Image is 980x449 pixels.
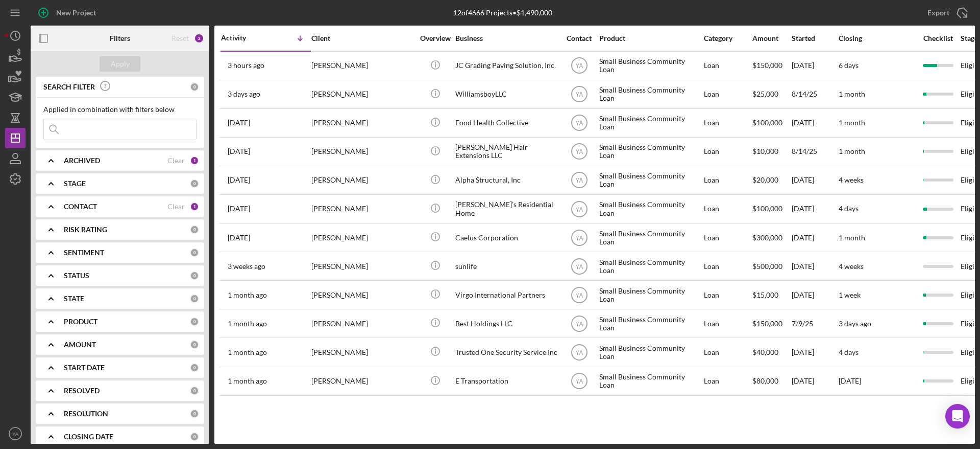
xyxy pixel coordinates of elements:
[311,34,413,42] div: Client
[100,56,140,72] button: Apply
[704,167,751,194] div: Loan
[31,3,106,23] button: New Project
[64,387,100,395] b: RESOLVED
[455,281,557,308] div: Virgo International Partners
[575,378,583,385] text: YA
[311,281,413,308] div: [PERSON_NAME]
[190,340,199,349] div: 0
[228,205,250,213] time: 2025-08-11 22:22
[575,91,583,98] text: YA
[190,294,199,303] div: 0
[228,90,260,98] time: 2025-08-23 16:44
[575,62,583,70] text: YA
[64,179,86,188] b: STAGE
[704,81,751,108] div: Loan
[575,234,583,241] text: YA
[228,377,267,385] time: 2025-07-13 21:54
[704,253,751,280] div: Loan
[599,310,701,337] div: Small Business Community Loan
[190,82,199,92] div: 0
[599,109,701,137] div: Small Business Community Loan
[752,167,791,194] div: $20,000
[455,138,557,165] div: [PERSON_NAME] Hair Extensions LLC
[455,34,557,42] div: Business
[228,234,250,242] time: 2025-08-11 05:37
[792,167,838,194] div: [DATE]
[599,52,701,79] div: Small Business Community Loan
[190,363,199,372] div: 0
[752,52,791,79] div: $150,000
[64,410,108,418] b: RESOLUTION
[704,52,751,79] div: Loan
[839,376,861,385] time: [DATE]
[12,431,19,437] text: YA
[917,3,975,23] button: Export
[228,119,250,127] time: 2025-08-15 18:37
[311,109,413,137] div: [PERSON_NAME]
[43,83,95,91] b: SEARCH FILTER
[704,368,751,395] div: Loan
[190,432,199,441] div: 0
[599,138,701,165] div: Small Business Community Loan
[64,226,107,234] b: RISK RATING
[455,167,557,194] div: Alpha Structural, Inc
[455,253,557,280] div: sunlife
[599,167,701,194] div: Small Business Community Loan
[752,81,791,108] div: $25,000
[599,81,701,108] div: Small Business Community Loan
[311,339,413,366] div: [PERSON_NAME]
[228,320,267,328] time: 2025-07-17 22:11
[599,34,701,42] div: Product
[752,195,791,222] div: $100,000
[190,386,199,395] div: 0
[190,317,199,326] div: 0
[575,148,583,155] text: YA
[752,109,791,137] div: $100,000
[64,156,100,165] b: ARCHIVED
[64,433,113,441] b: CLOSING DATE
[839,34,915,42] div: Closing
[311,253,413,280] div: [PERSON_NAME]
[704,224,751,251] div: Loan
[752,339,791,366] div: $40,000
[575,349,583,356] text: YA
[599,368,701,395] div: Small Business Community Loan
[599,224,701,251] div: Small Business Community Loan
[575,263,583,270] text: YA
[190,202,199,211] div: 1
[416,34,454,42] div: Overview
[167,156,185,165] div: Clear
[228,176,250,184] time: 2025-08-12 08:13
[190,156,199,165] div: 1
[752,368,791,395] div: $80,000
[228,61,264,70] time: 2025-08-26 19:17
[311,310,413,337] div: [PERSON_NAME]
[704,281,751,308] div: Loan
[575,206,583,213] text: YA
[704,310,751,337] div: Loan
[792,253,838,280] div: [DATE]
[792,368,838,395] div: [DATE]
[792,138,838,165] div: 8/14/25
[190,179,199,188] div: 0
[839,147,865,155] time: 1 month
[190,271,199,280] div: 0
[792,81,838,108] div: 8/14/25
[704,339,751,366] div: Loan
[311,167,413,194] div: [PERSON_NAME]
[311,138,413,165] div: [PERSON_NAME]
[792,109,838,137] div: [DATE]
[64,272,89,280] b: STATUS
[228,262,265,271] time: 2025-08-07 04:44
[839,262,864,271] time: 4 weeks
[752,34,791,42] div: Amount
[228,291,267,299] time: 2025-07-21 05:48
[945,404,970,429] div: Open Intercom Messenger
[575,291,583,299] text: YA
[704,34,751,42] div: Category
[311,81,413,108] div: [PERSON_NAME]
[599,253,701,280] div: Small Business Community Loan
[455,339,557,366] div: Trusted One Security Service Inc
[839,233,865,242] time: 1 month
[839,319,871,328] time: 3 days ago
